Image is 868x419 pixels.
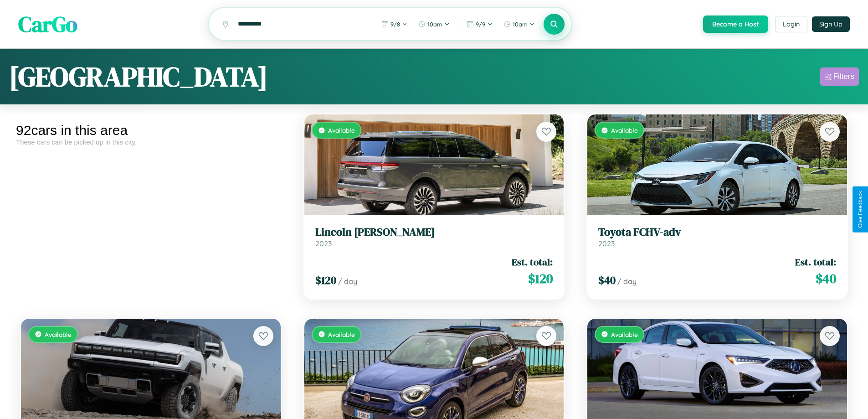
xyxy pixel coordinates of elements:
div: Filters [833,72,854,81]
span: 10am [513,21,528,28]
button: Filters [820,67,859,86]
button: 9/8 [377,17,412,31]
span: CarGo [18,9,77,39]
span: 9 / 9 [476,21,485,28]
a: Toyota FCHV-adv2023 [598,226,836,248]
span: $ 40 [598,273,616,288]
a: Lincoln [PERSON_NAME]2023 [315,226,553,248]
span: Available [45,331,72,338]
span: Available [611,331,638,338]
button: 9/9 [462,17,497,31]
span: Est. total: [795,255,836,269]
span: Available [328,126,355,134]
h1: [GEOGRAPHIC_DATA] [9,58,268,95]
span: $ 120 [528,269,553,288]
span: / day [617,277,637,286]
span: Available [328,331,355,338]
span: Est. total: [512,255,553,269]
span: $ 40 [816,269,836,288]
div: Give Feedback [857,191,863,228]
span: 2023 [598,239,615,248]
span: / day [338,277,357,286]
button: Login [775,16,807,32]
button: Sign Up [812,16,850,32]
span: 2023 [315,239,332,248]
div: 92 cars in this area [16,123,286,138]
div: These cars can be picked up in this city. [16,138,286,146]
span: $ 120 [315,273,336,288]
button: Become a Host [703,16,768,33]
span: 9 / 8 [390,21,400,28]
span: 10am [427,21,442,28]
button: 10am [499,17,539,31]
button: 10am [414,17,454,31]
h3: Toyota FCHV-adv [598,226,836,239]
h3: Lincoln [PERSON_NAME] [315,226,553,239]
span: Available [611,126,638,134]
